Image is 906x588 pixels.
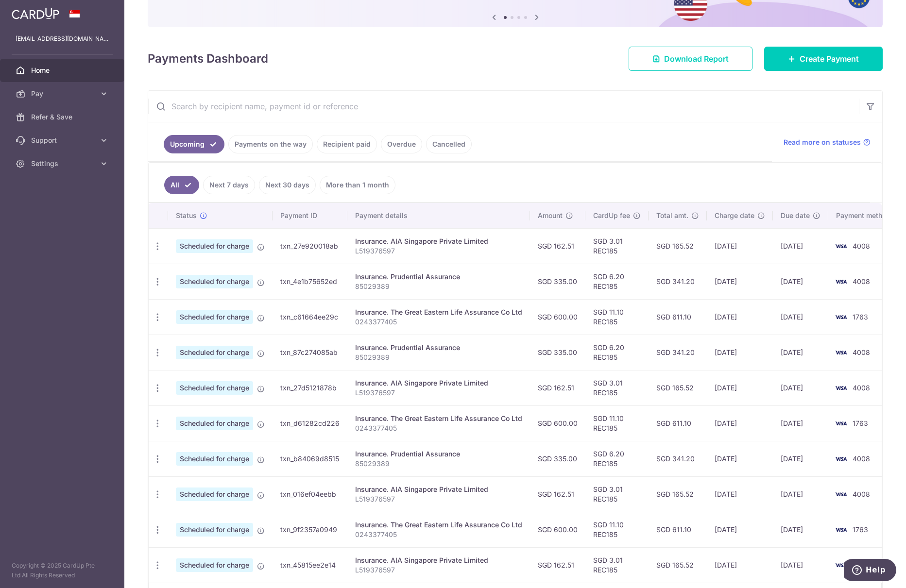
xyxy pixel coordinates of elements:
[629,47,752,71] a: Download Report
[831,488,851,500] img: Bank Card
[273,547,347,583] td: txn_45815ee2e14
[585,547,649,583] td: SGD 3.01 REC185
[831,524,851,536] img: Bank Card
[649,264,707,299] td: SGD 341.20
[355,272,522,282] div: Insurance. Prudential Assurance
[176,239,253,253] span: Scheduled for charge
[176,452,253,466] span: Scheduled for charge
[355,485,522,494] div: Insurance. AIA Singapore Private Limited
[355,378,522,388] div: Insurance. AIA Singapore Private Limited
[649,405,707,441] td: SGD 611.10
[148,50,268,67] h4: Payments Dashboard
[176,310,253,324] span: Scheduled for charge
[853,277,870,286] span: 4008
[853,313,868,321] span: 1763
[764,47,883,71] a: Create Payment
[12,8,59,19] img: CardUp
[355,343,522,353] div: Insurance. Prudential Assurance
[259,176,316,194] a: Next 30 days
[649,370,707,405] td: SGD 165.52
[585,476,649,512] td: SGD 3.01 REC185
[538,211,563,220] span: Amount
[585,335,649,370] td: SGD 6.20 REC185
[164,135,224,153] a: Upcoming
[355,555,522,565] div: Insurance. AIA Singapore Private Limited
[773,228,828,264] td: [DATE]
[707,335,773,370] td: [DATE]
[16,34,109,44] p: [EMAIL_ADDRESS][DOMAIN_NAME]
[355,414,522,423] div: Insurance. The Great Eastern Life Assurance Co Ltd
[773,299,828,335] td: [DATE]
[164,176,199,194] a: All
[585,405,649,441] td: SGD 11.10 REC185
[853,490,870,498] span: 4008
[853,454,870,463] span: 4008
[530,547,585,583] td: SGD 162.51
[773,264,828,299] td: [DATE]
[585,299,649,335] td: SGD 11.10 REC185
[176,523,253,537] span: Scheduled for charge
[31,159,95,168] span: Settings
[176,417,253,430] span: Scheduled for charge
[831,453,851,465] img: Bank Card
[707,228,773,264] td: [DATE]
[853,525,868,534] span: 1763
[773,441,828,476] td: [DATE]
[273,370,347,405] td: txn_27d5121878b
[426,135,472,153] a: Cancelled
[148,91,859,122] input: Search by recipient name, payment id or reference
[530,299,585,335] td: SGD 600.00
[585,512,649,547] td: SGD 11.10 REC185
[707,370,773,405] td: [DATE]
[203,176,255,194] a: Next 7 days
[649,335,707,370] td: SGD 341.20
[853,242,870,250] span: 4008
[530,405,585,441] td: SGD 600.00
[347,203,530,228] th: Payment details
[649,228,707,264] td: SGD 165.52
[228,135,313,153] a: Payments on the way
[176,558,253,572] span: Scheduled for charge
[649,476,707,512] td: SGD 165.52
[707,405,773,441] td: [DATE]
[176,275,253,288] span: Scheduled for charge
[31,135,95,145] span: Support
[707,299,773,335] td: [DATE]
[530,441,585,476] td: SGD 335.00
[773,476,828,512] td: [DATE]
[831,276,851,287] img: Bank Card
[831,382,851,394] img: Bank Card
[773,335,828,370] td: [DATE]
[649,547,707,583] td: SGD 165.52
[355,246,522,256] p: L519376597
[530,476,585,512] td: SGD 162.51
[649,512,707,547] td: SGD 611.10
[355,282,522,291] p: 85029389
[355,565,522,575] p: L519376597
[649,299,707,335] td: SGD 611.10
[649,441,707,476] td: SGD 341.20
[784,137,861,147] span: Read more on statuses
[176,487,253,501] span: Scheduled for charge
[355,449,522,459] div: Insurance. Prudential Assurance
[664,53,729,65] span: Download Report
[273,264,347,299] td: txn_4e1b75652ed
[320,176,395,194] a: More than 1 month
[273,512,347,547] td: txn_9f2357a0949
[585,264,649,299] td: SGD 6.20 REC185
[593,211,630,220] span: CardUp fee
[273,476,347,512] td: txn_016ef04eebb
[355,307,522,317] div: Insurance. The Great Eastern Life Assurance Co Ltd
[707,512,773,547] td: [DATE]
[355,494,522,504] p: L519376597
[715,211,754,220] span: Charge date
[176,381,253,395] span: Scheduled for charge
[781,211,810,220] span: Due date
[707,441,773,476] td: [DATE]
[656,211,688,220] span: Total amt.
[585,370,649,405] td: SGD 3.01 REC185
[831,311,851,323] img: Bank Card
[853,384,870,392] span: 4008
[530,264,585,299] td: SGD 335.00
